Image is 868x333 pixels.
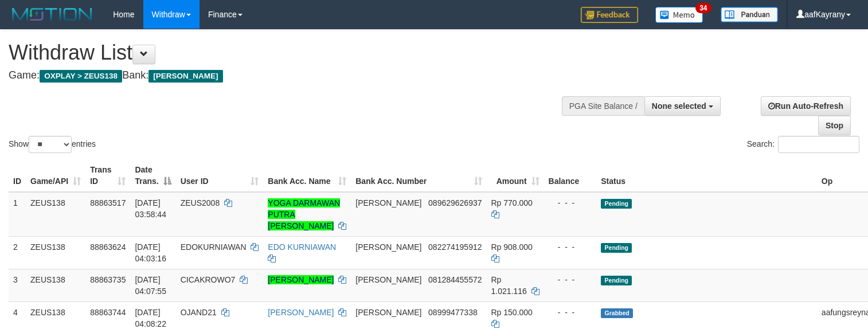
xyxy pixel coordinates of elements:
[747,136,859,153] label: Search:
[135,242,166,263] span: [DATE] 04:03:16
[181,308,217,317] span: OJAND21
[721,7,778,22] img: panduan.png
[40,70,122,83] span: OXPLAY > ZEUS138
[428,198,482,207] span: Copy 089629626937 to clipboard
[596,159,817,192] th: Status
[9,192,26,237] td: 1
[355,308,421,317] span: [PERSON_NAME]
[428,242,482,252] span: Copy 082274195912 to clipboard
[549,241,592,253] div: - - -
[355,275,421,284] span: [PERSON_NAME]
[761,96,851,116] a: Run Auto-Refresh
[268,275,334,284] a: [PERSON_NAME]
[26,159,85,192] th: Game/API: activate to sort column ascending
[491,242,533,252] span: Rp 908.000
[549,307,592,318] div: - - -
[351,159,486,192] th: Bank Acc. Number: activate to sort column ascending
[9,136,96,153] label: Show entries
[181,275,236,284] span: CICAKROWO7
[9,41,567,64] h1: Withdraw List
[268,242,336,252] a: EDO KURNIAWAN
[130,159,175,192] th: Date Trans.: activate to sort column descending
[355,198,421,207] span: [PERSON_NAME]
[491,308,533,317] span: Rp 150.000
[85,159,130,192] th: Trans ID: activate to sort column ascending
[90,275,126,284] span: 88863735
[562,96,644,116] div: PGA Site Balance /
[181,198,220,207] span: ZEUS2008
[135,275,166,296] span: [DATE] 04:07:55
[181,242,247,252] span: EDOKURNIAWAN
[581,7,638,23] img: Feedback.jpg
[90,198,126,207] span: 88863517
[90,308,126,317] span: 88863744
[26,192,85,237] td: ZEUS138
[491,275,527,296] span: Rp 1.021.116
[549,197,592,209] div: - - -
[544,159,597,192] th: Balance
[428,308,478,317] span: Copy 08999477338 to clipboard
[428,275,482,284] span: Copy 081284455572 to clipboard
[355,242,421,252] span: [PERSON_NAME]
[26,236,85,269] td: ZEUS138
[549,274,592,285] div: - - -
[9,269,26,301] td: 3
[148,70,222,83] span: [PERSON_NAME]
[268,198,340,230] a: YOGA DARMAWAN PUTRA [PERSON_NAME]
[9,6,96,23] img: MOTION_logo.png
[268,308,334,317] a: [PERSON_NAME]
[263,159,351,192] th: Bank Acc. Name: activate to sort column ascending
[9,236,26,269] td: 2
[491,198,533,207] span: Rp 770.000
[26,269,85,301] td: ZEUS138
[487,159,544,192] th: Amount: activate to sort column ascending
[601,199,632,209] span: Pending
[135,198,166,219] span: [DATE] 03:58:44
[652,101,706,111] span: None selected
[601,308,633,318] span: Grabbed
[655,7,703,23] img: Button%20Memo.svg
[9,159,26,192] th: ID
[29,136,72,153] select: Showentries
[135,308,166,328] span: [DATE] 04:08:22
[695,3,711,13] span: 34
[601,276,632,285] span: Pending
[601,243,632,253] span: Pending
[9,70,567,81] h4: Game: Bank:
[778,136,859,153] input: Search:
[90,242,126,252] span: 88863624
[644,96,721,116] button: None selected
[176,159,264,192] th: User ID: activate to sort column ascending
[818,116,851,135] a: Stop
